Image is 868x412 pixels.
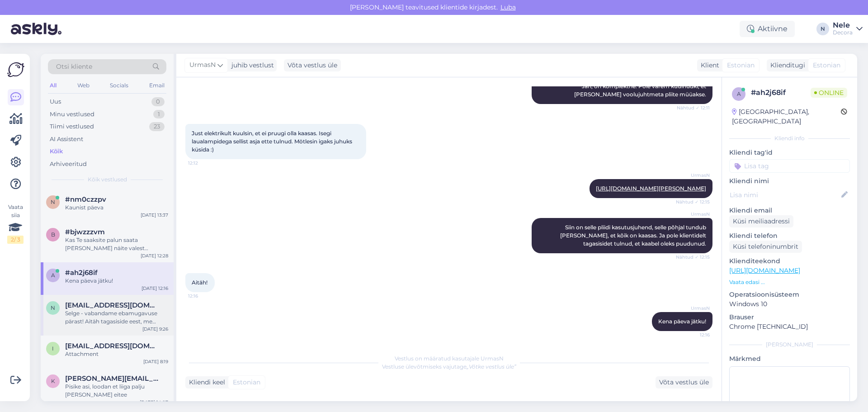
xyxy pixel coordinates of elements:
div: juhib vestlust [228,61,274,70]
div: [DATE] 14:07 [140,399,168,406]
div: N [816,23,829,35]
div: Võta vestlus üle [284,59,341,71]
span: Nähtud ✓ 12:15 [676,199,710,205]
div: 1 [153,110,165,119]
input: Lisa tag [729,159,850,173]
span: a [737,90,741,97]
span: Kena päeva jätku! [658,318,706,325]
span: #bjwzzzvm [65,228,105,236]
div: Kõik [50,147,63,156]
div: [DATE] 8:19 [143,358,168,365]
div: Vaata siia [7,203,24,244]
div: Tiimi vestlused [50,122,94,131]
div: Kliendi keel [185,378,225,387]
div: [DATE] 9:26 [142,326,168,332]
span: Kõik vestlused [88,175,127,184]
span: 12:16 [188,293,222,299]
div: Kas Te saaksite palun saata [PERSON_NAME] näite valest käibemaksukoodist, sest need mida me vaata... [65,236,168,252]
span: n [51,199,55,205]
img: Askly Logo [7,61,24,78]
p: Kliendi telefon [729,231,850,241]
p: Vaata edasi ... [729,278,850,286]
span: b [51,231,55,238]
span: Vestluse ülevõtmiseks vajutage [382,363,516,370]
p: Märkmed [729,354,850,364]
div: All [48,80,58,91]
div: Klienditugi [767,61,805,70]
div: 23 [149,122,165,131]
div: Web [75,80,91,91]
div: Kliendi info [729,134,850,142]
div: Minu vestlused [50,110,94,119]
div: Pisike asi, loodan et liiga palju [PERSON_NAME] eitee [65,383,168,399]
div: Aktiivne [740,21,795,37]
span: n [51,304,55,311]
div: Nele [833,22,853,29]
a: NeleDecora [833,22,863,36]
span: Estonian [233,378,260,387]
span: Estonian [727,61,755,70]
p: Windows 10 [729,299,850,309]
span: 12:12 [188,160,222,166]
span: UrmasN [189,60,216,70]
span: 12:16 [676,331,710,338]
p: Kliendi tag'id [729,148,850,157]
div: # ah2j68if [751,87,811,98]
div: Kena päeva jätku! [65,277,168,285]
span: Vestlus on määratud kasutajale UrmasN [395,355,504,362]
div: Uus [50,97,61,106]
span: nils.austa@gmail.com [65,301,159,309]
div: AI Assistent [50,135,83,144]
div: [GEOGRAPHIC_DATA], [GEOGRAPHIC_DATA] [732,107,841,126]
div: Kaunist päeva [65,204,168,212]
span: Aitäh! [192,279,208,286]
span: Nähtud ✓ 12:15 [676,254,710,260]
span: Siin on selle pliidi kasutusjuhend, selle põhjal tundub [PERSON_NAME], et kõik on kaasas. Ja pole... [560,224,708,247]
div: [DATE] 13:37 [141,212,168,218]
span: #nm0czzpv [65,195,106,204]
p: Kliendi nimi [729,176,850,186]
a: [URL][DOMAIN_NAME] [729,266,800,275]
div: Arhiveeritud [50,160,87,169]
div: Võta vestlus üle [656,376,712,388]
div: Küsi telefoninumbrit [729,241,802,253]
span: Nähtud ✓ 12:11 [676,104,710,111]
a: [URL][DOMAIN_NAME][PERSON_NAME] [596,185,706,192]
div: [PERSON_NAME] [729,341,850,349]
div: 0 [151,97,165,106]
div: Attachment [65,350,168,358]
p: Klienditeekond [729,256,850,266]
span: Online [811,88,847,98]
span: UrmasN [676,172,710,179]
div: Klient [697,61,719,70]
div: Selge - vabandame ebamugavuse pärast! Aitäh tagasiside eest, me uurime omalt poolt edasi millest ... [65,309,168,326]
div: Küsi meiliaadressi [729,215,793,227]
div: [DATE] 12:28 [141,252,168,259]
i: „Võtke vestlus üle” [467,363,516,370]
p: Chrome [TECHNICAL_ID] [729,322,850,331]
span: kaspar.raasman@gmail.com [65,374,159,383]
p: Brauser [729,313,850,322]
div: [DATE] 12:16 [142,285,168,292]
span: Just elektrikult kuulsin, et ei pruugi olla kaasas. Isegi laualampidega sellist asja ette tulnud.... [192,130,354,153]
div: 2 / 3 [7,236,24,244]
span: info@ixander.eu [65,342,159,350]
p: Kliendi email [729,206,850,215]
span: #ah2j68if [65,269,98,277]
span: Luba [498,3,519,11]
p: Operatsioonisüsteem [729,290,850,299]
div: Decora [833,29,853,36]
span: a [51,272,55,279]
span: UrmasN [676,211,710,218]
span: Estonian [813,61,840,70]
input: Lisa nimi [730,190,840,200]
span: i [52,345,54,352]
span: k [51,378,55,384]
div: Socials [108,80,130,91]
span: UrmasN [676,305,710,312]
span: Otsi kliente [56,62,92,71]
div: Email [147,80,166,91]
